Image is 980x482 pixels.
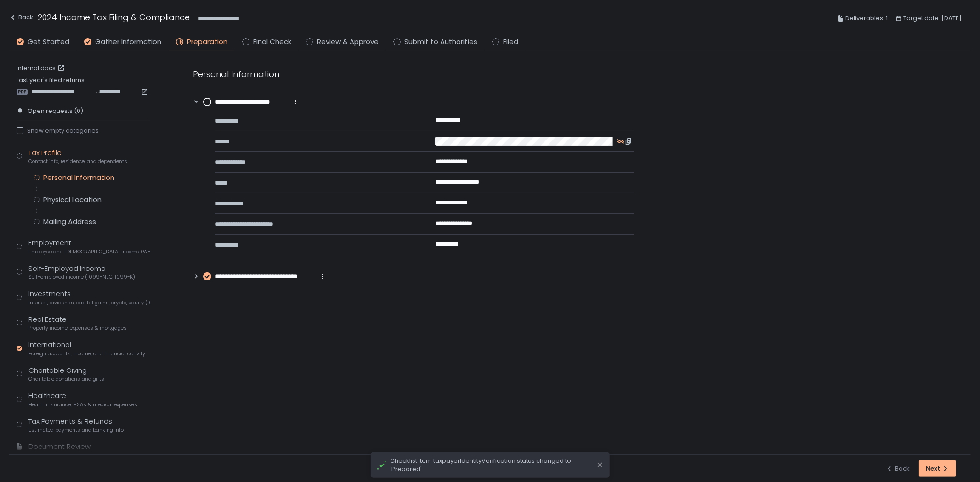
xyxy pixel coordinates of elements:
div: Real Estate [28,314,127,332]
div: Personal Information [43,173,114,182]
span: Open requests (0) [28,107,83,115]
div: Next [926,465,949,473]
span: Interest, dividends, capital gains, crypto, equity (1099s, K-1s) [28,299,150,306]
div: Back [886,465,910,473]
div: Physical Location [43,195,102,204]
span: Target date: [DATE] [903,13,962,24]
button: Next [919,460,956,477]
div: Tax Payments & Refunds [28,416,124,434]
a: Internal docs [17,64,67,73]
span: Property income, expenses & mortgages [28,325,127,331]
span: Employee and [DEMOGRAPHIC_DATA] income (W-2s) [28,248,150,255]
span: Charitable donations and gifts [28,376,104,382]
button: Back [9,11,33,26]
div: Tax Profile [28,148,127,165]
span: Contact info, residence, and dependents [28,158,127,165]
span: Review & Approve [317,37,379,47]
span: Preparation [187,37,227,47]
div: Self-Employed Income [28,263,135,281]
span: Submit to Authorities [404,37,477,47]
div: Back [9,12,33,23]
span: Final Check [253,37,291,47]
div: Document Review [28,442,91,452]
div: International [28,340,145,357]
span: Get Started [28,37,69,47]
div: Healthcare [28,391,137,408]
span: Health insurance, HSAs & medical expenses [28,401,137,408]
div: Last year's filed returns [17,76,150,95]
div: Charitable Giving [28,365,104,383]
div: Personal Information [193,68,634,80]
svg: close [596,457,604,473]
button: Back [886,460,910,477]
div: Employment [28,238,150,255]
span: Estimated payments and banking info [28,426,124,433]
span: Filed [503,37,518,47]
span: Checklist item taxpayerIdentityVerification status changed to 'Prepared' [391,457,596,473]
div: Investments [28,289,150,306]
span: Deliverables: 1 [845,13,888,24]
div: Mailing Address [43,217,96,226]
span: Self-employed income (1099-NEC, 1099-K) [28,274,135,280]
span: Foreign accounts, income, and financial activity [28,350,145,357]
span: Gather Information [95,37,161,47]
h1: 2024 Income Tax Filing & Compliance [38,11,190,23]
